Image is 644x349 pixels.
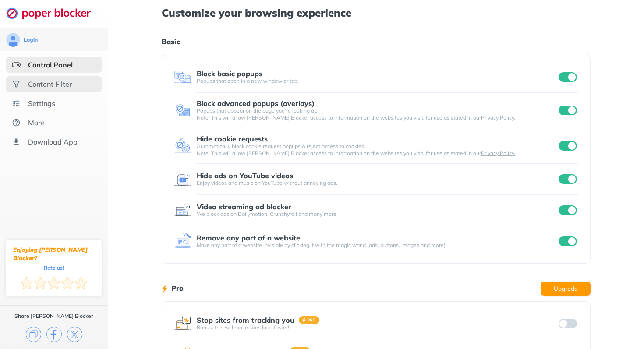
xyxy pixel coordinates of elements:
img: download-app.svg [12,137,21,146]
div: Block advanced popups (overlays) [197,99,315,107]
img: feature icon [174,170,191,188]
img: logo-webpage.svg [6,7,100,19]
div: Content Filter [28,80,72,88]
div: Video streaming ad blocker [197,203,291,211]
img: feature icon [174,233,191,250]
img: x.svg [67,327,82,342]
div: Hide ads on YouTube videos [197,172,293,180]
div: Popups that appear on the page you’re looking at. Note: This will allow [PERSON_NAME] Blocker acc... [197,107,557,121]
img: pro-badge.svg [299,316,320,324]
div: Control Panel [28,60,73,69]
img: feature icon [174,137,191,155]
img: features-selected.svg [12,60,21,69]
img: feature icon [174,315,191,332]
img: facebook.svg [46,327,62,342]
div: Automatically block cookie request popups & reject access to cookies. Note: This will allow [PERS... [197,143,557,157]
h1: Pro [171,282,184,294]
div: Enjoying [PERSON_NAME] Blocker? [13,246,95,262]
div: Enjoy videos and music on YouTube without annoying ads. [197,180,557,187]
div: Make any part of a website invisible by clicking it with the magic wand (ads, buttons, images and... [197,242,557,249]
div: Popups that open in a new window or tab. [197,78,557,85]
div: Block basic popups [197,70,262,78]
img: settings.svg [12,99,21,108]
div: Hide cookie requests [197,135,268,143]
div: Share [PERSON_NAME] Blocker [14,313,93,320]
div: Settings [28,99,55,108]
div: Rate us! [44,266,64,270]
div: Bonus: this will make sites load faster! [197,324,557,331]
button: Upgrade [541,282,591,296]
img: feature icon [174,68,191,86]
div: Stop sites from tracking you [197,316,294,324]
a: Privacy Policy. [481,150,515,156]
div: We block ads on Dailymotion, Crunchyroll and many more [197,211,557,218]
img: lighting bolt [162,283,167,294]
div: Login [24,36,38,43]
h1: Customize your browsing experience [162,7,590,18]
div: Remove any part of a website [197,234,300,242]
h1: Basic [162,36,590,47]
div: Download App [28,137,78,146]
div: More [28,118,45,127]
img: social.svg [12,80,21,88]
img: about.svg [12,118,21,127]
img: avatar.svg [6,33,20,47]
img: copy.svg [26,327,41,342]
img: feature icon [174,102,191,119]
img: feature icon [174,201,191,219]
a: Privacy Policy. [481,114,515,121]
